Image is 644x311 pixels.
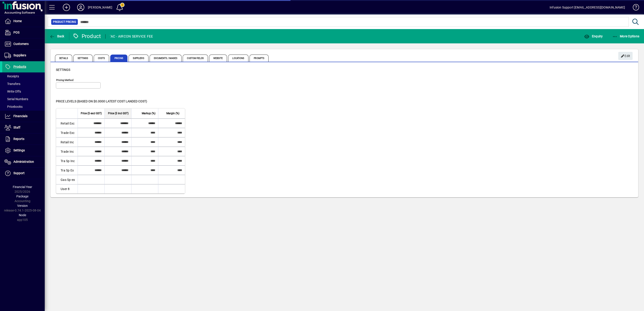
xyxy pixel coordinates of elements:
[13,171,25,175] span: Support
[150,55,182,62] span: Documents / Images
[621,52,630,60] span: Edit
[55,55,72,62] span: Details
[59,3,74,11] button: Add
[2,133,45,145] a: Reports
[13,185,32,189] span: Financial Year
[56,165,78,175] td: Tra Sp Ex
[73,33,101,40] div: Product
[2,111,45,122] a: Financials
[108,111,129,116] span: Price ($ incl GST)
[56,78,74,82] mat-label: Pricing method
[4,82,20,86] span: Transfers
[142,111,155,116] span: Markup (%)
[56,184,78,193] td: User 8
[110,33,153,40] div: 'AC - AIRCON SERVICE FEE
[129,55,148,62] span: Suppliers
[4,105,23,108] span: Pricebooks
[110,55,127,62] span: Pricing
[2,50,45,61] a: Suppliers
[88,4,112,11] div: [PERSON_NAME]
[2,103,45,110] a: Pricebooks
[16,195,28,198] span: Package
[2,95,45,103] a: Serial Numbers
[56,68,70,72] span: Settings
[611,32,641,40] button: More Options
[13,114,28,118] span: Financials
[2,27,45,38] a: POS
[19,213,26,217] span: Node
[2,16,45,27] a: Home
[49,34,64,38] span: Back
[2,80,45,88] a: Transfers
[13,65,26,68] span: Products
[4,90,21,93] span: Write Offs
[584,34,603,38] span: Enquiry
[56,99,147,103] span: Price levels (based on $0.0000 Latest cost landed cost)
[17,204,28,207] span: Version
[612,34,640,38] span: More Options
[74,3,88,11] button: Profile
[2,72,45,80] a: Receipts
[56,118,78,128] td: Retail Exc
[13,160,34,163] span: Administration
[13,42,29,46] span: Customers
[56,156,78,165] td: Tra Sp Inc
[183,55,208,62] span: Custom Fields
[4,97,28,101] span: Serial Numbers
[13,148,25,152] span: Settings
[13,126,20,129] span: Staff
[56,175,78,184] td: Gas Sp-ex
[81,111,102,116] span: Price ($ excl GST)
[618,52,633,60] button: Edit
[45,32,69,40] app-page-header-button: Back
[583,32,604,40] button: Enquiry
[53,20,76,24] span: Product Pricing
[629,1,638,15] a: Knowledge Base
[73,55,93,62] span: Settings
[228,55,248,62] span: Locations
[56,128,78,137] td: Trade Exc
[2,122,45,133] a: Staff
[2,145,45,156] a: Settings
[166,111,179,116] span: Margin (%)
[13,53,26,57] span: Suppliers
[61,111,67,116] span: Level
[48,32,66,40] button: Back
[56,137,78,147] td: Retail Inc
[13,137,24,141] span: Reports
[4,74,19,78] span: Receipts
[209,55,227,62] span: Website
[2,88,45,95] a: Write Offs
[2,38,45,50] a: Customers
[13,19,22,23] span: Home
[94,55,109,62] span: Costs
[13,31,19,34] span: POS
[2,168,45,179] a: Support
[550,4,625,11] div: Infusion Support [EMAIL_ADDRESS][DOMAIN_NAME]
[250,55,269,62] span: Prompts
[2,156,45,167] a: Administration
[56,147,78,156] td: Trade Inc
